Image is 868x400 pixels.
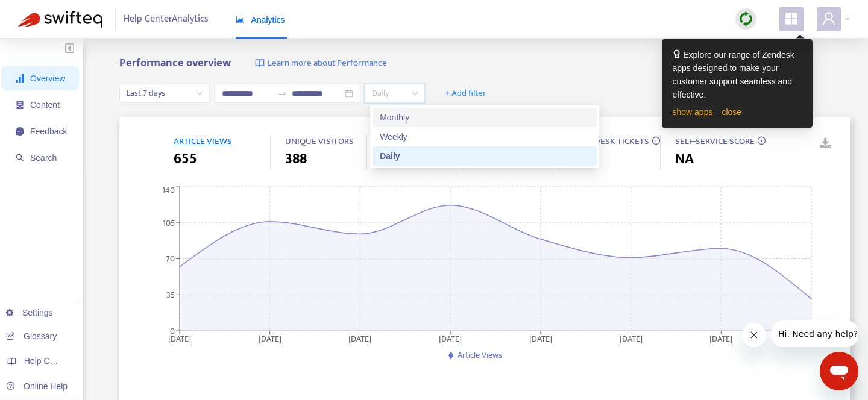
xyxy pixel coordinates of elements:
tspan: 35 [166,288,175,302]
a: Settings [6,308,53,317]
div: Weekly [380,130,590,143]
div: Weekly [373,127,597,146]
span: Learn more about Performance [268,57,387,70]
span: message [16,127,24,136]
span: Overview [30,73,65,83]
span: 1.1 % [478,148,508,170]
span: Search [30,153,57,163]
a: Glossary [6,331,57,341]
iframe: Button to launch messaging window [820,352,858,390]
button: + Add filter [436,84,495,103]
iframe: Message from company [771,320,858,347]
span: UNIQUE VISITORS [285,134,354,149]
tspan: [DATE] [439,331,462,345]
tspan: [DATE] [529,331,552,345]
span: HELPDESK TICKETS [574,134,649,149]
img: image-link [255,58,265,68]
span: appstore [784,11,799,26]
iframe: Close message [742,323,766,347]
span: container [16,101,24,109]
span: Help Centers [24,356,74,366]
a: show apps [673,107,713,117]
tspan: [DATE] [259,331,281,345]
span: user [822,11,836,26]
img: sync.dc5367851b00ba804db3.png [738,11,753,27]
div: Monthly [380,111,590,124]
span: Daily [372,84,418,102]
span: SELF-SERVICE SCORE [675,134,755,149]
a: Learn more about Performance [255,57,387,70]
span: Last 7 days [127,84,203,102]
tspan: 105 [163,216,175,230]
span: signal [16,74,24,83]
span: 388 [285,148,307,170]
span: Help Center Analytics [124,8,209,31]
div: Explore our range of Zendesk apps designed to make your customer support seamless and effective. [673,48,802,101]
b: Performance overview [119,54,231,72]
span: swap-right [277,89,287,98]
div: Daily [380,149,590,163]
tspan: [DATE] [349,331,372,345]
tspan: 0 [170,323,175,337]
a: close [722,107,741,117]
tspan: 70 [166,252,175,266]
tspan: 140 [162,183,175,197]
span: 16s [382,148,401,170]
span: area-chart [236,16,244,24]
tspan: [DATE] [620,331,643,345]
span: NA [675,148,694,170]
span: + Add filter [445,86,486,101]
span: Content [30,100,60,110]
div: Daily [373,146,597,166]
span: Article Views [458,348,502,362]
img: Swifteq [18,11,102,28]
span: 0 [574,148,583,170]
span: 655 [174,148,197,170]
span: Feedback [30,127,67,136]
a: Online Help [6,381,68,391]
tspan: [DATE] [168,331,191,345]
span: Analytics [236,15,285,25]
span: to [277,89,287,98]
span: search [16,154,24,162]
span: ARTICLE VIEWS [174,134,232,149]
div: Monthly [373,108,597,127]
tspan: [DATE] [710,331,733,345]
